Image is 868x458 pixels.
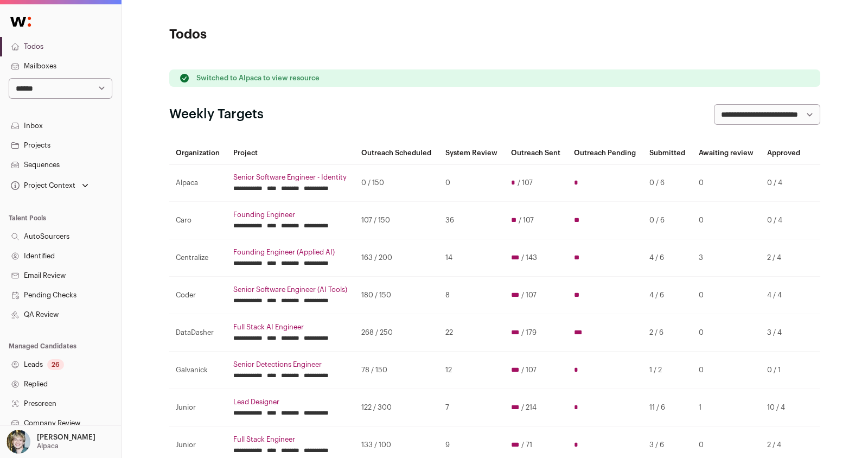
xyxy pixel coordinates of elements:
[355,239,438,277] td: 163 / 200
[643,239,692,277] td: 4 / 6
[233,248,348,257] a: Founding Engineer (Applied AI)
[169,106,264,123] h2: Weekly Targets
[227,142,355,164] th: Project
[233,435,348,444] a: Full Stack Engineer
[169,314,227,352] td: DataDasher
[37,442,59,450] p: Alpaca
[169,277,227,314] td: Coder
[761,277,807,314] td: 4 / 4
[567,142,643,164] th: Outreach Pending
[439,277,505,314] td: 8
[439,164,505,202] td: 0
[9,178,91,193] button: Open dropdown
[521,441,532,449] span: / 71
[169,389,227,427] td: Junior
[643,314,692,352] td: 2 / 6
[9,181,75,190] div: Project Context
[692,314,761,352] td: 0
[519,216,534,225] span: / 107
[439,142,505,164] th: System Review
[761,389,807,427] td: 10 / 4
[643,352,692,389] td: 1 / 2
[643,142,692,164] th: Submitted
[355,352,438,389] td: 78 / 150
[643,277,692,314] td: 4 / 6
[355,314,438,352] td: 268 / 250
[233,285,348,294] a: Senior Software Engineer (AI Tools)
[643,164,692,202] td: 0 / 6
[169,142,227,164] th: Organization
[692,164,761,202] td: 0
[355,164,438,202] td: 0 / 150
[4,430,98,454] button: Open dropdown
[233,173,348,182] a: Senior Software Engineer - Identity
[692,202,761,239] td: 0
[169,26,386,43] h1: Todos
[233,398,348,406] a: Lead Designer
[169,202,227,239] td: Caro
[439,352,505,389] td: 12
[643,202,692,239] td: 0 / 6
[7,430,30,454] img: 6494470-medium_jpg
[692,239,761,277] td: 3
[643,389,692,427] td: 11 / 6
[4,11,37,33] img: Wellfound
[521,291,537,300] span: / 107
[692,389,761,427] td: 1
[518,179,533,187] span: / 107
[692,142,761,164] th: Awaiting review
[521,366,537,374] span: / 107
[439,389,505,427] td: 7
[233,360,348,369] a: Senior Detections Engineer
[761,164,807,202] td: 0 / 4
[521,253,537,262] span: / 143
[355,389,438,427] td: 122 / 300
[439,202,505,239] td: 36
[761,239,807,277] td: 2 / 4
[355,142,438,164] th: Outreach Scheduled
[233,323,348,332] a: Full Stack AI Engineer
[521,403,537,412] span: / 214
[439,314,505,352] td: 22
[439,239,505,277] td: 14
[692,352,761,389] td: 0
[692,277,761,314] td: 0
[761,202,807,239] td: 0 / 4
[521,328,537,337] span: / 179
[47,359,64,370] div: 26
[505,142,567,164] th: Outreach Sent
[169,164,227,202] td: Alpaca
[761,142,807,164] th: Approved
[169,352,227,389] td: Galvanick
[196,74,320,82] p: Switched to Alpaca to view resource
[761,314,807,352] td: 3 / 4
[233,211,348,219] a: Founding Engineer
[169,239,227,277] td: Centralize
[37,433,95,442] p: [PERSON_NAME]
[761,352,807,389] td: 0 / 1
[355,277,438,314] td: 180 / 150
[355,202,438,239] td: 107 / 150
